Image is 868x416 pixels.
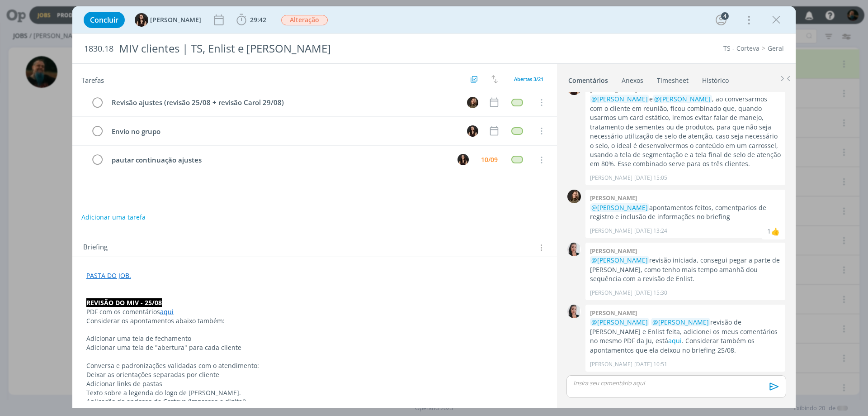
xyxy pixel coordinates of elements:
[115,38,489,60] div: MIV clientes | TS, Enlist e [PERSON_NAME]
[86,316,543,325] p: Considerar os apontamentos abaixo também:
[567,243,581,256] img: C
[771,226,780,237] div: Isabelle Silva
[622,76,643,85] div: Anexos
[86,343,543,352] p: Adicionar uma tela de "abertura" para cada cliente
[668,336,682,345] a: aqui
[591,203,648,212] span: @[PERSON_NAME]
[590,194,637,202] b: [PERSON_NAME]
[590,256,781,283] p: revisão iniciada, consegui pegar a parte de [PERSON_NAME], como tenho mais tempo amanhã dou sequê...
[86,388,543,397] p: Texto sobre a legenda do logo de [PERSON_NAME].
[634,227,667,235] span: [DATE] 13:24
[135,13,201,27] button: I[PERSON_NAME]
[634,174,667,182] span: [DATE] 15:05
[590,227,632,235] p: [PERSON_NAME]
[656,72,689,85] a: Timesheet
[634,360,667,368] span: [DATE] 10:51
[590,95,781,169] p: e , ao conversarmos com o cliente em reunião, ficou combinado que, quando usarmos um card estátic...
[567,190,581,203] img: J
[86,379,543,388] p: Adicionar links de pastas
[591,318,648,326] span: @[PERSON_NAME]
[467,97,478,108] img: J
[590,360,632,368] p: [PERSON_NAME]
[767,226,771,236] div: 1
[768,44,784,53] a: Geral
[150,17,201,23] span: [PERSON_NAME]
[281,15,328,25] span: Alteração
[234,13,269,27] button: 29:42
[567,305,581,318] img: C
[467,125,478,137] img: I
[481,157,498,163] div: 10/09
[86,361,543,370] p: Conversa e padronizações validadas com o atendimento:
[590,318,781,355] p: revisão de [PERSON_NAME] e Enlist feita, adicionei os meus comentários no mesmo PDF da Ju, está ....
[702,72,729,85] a: Histórico
[590,289,632,297] p: [PERSON_NAME]
[591,95,648,103] span: @[PERSON_NAME]
[86,271,131,280] a: PASTA DO JOB.
[654,95,711,103] span: @[PERSON_NAME]
[135,13,148,27] img: I
[86,334,543,343] p: Adicionar uma tela de fechamento
[723,44,759,53] a: TS - Corteva
[590,203,781,222] p: apontamentos feitos, comentparios de registro e inclusão de informações no briefing
[160,307,174,316] a: aqui
[90,16,118,24] span: Concluir
[86,397,543,406] p: Aplicação do endosso de Corteva (impresso e digital)
[466,96,479,109] button: J
[108,97,458,108] div: Revisão ajustes (revisão 25/08 + revisão Carol 29/08)
[652,318,709,326] span: @[PERSON_NAME]
[466,124,479,138] button: I
[590,309,637,317] b: [PERSON_NAME]
[514,76,543,82] span: Abertas 3/21
[456,153,470,167] button: I
[84,44,113,54] span: 1830.18
[86,307,543,316] p: PDF com os comentários
[81,209,146,225] button: Adicionar uma tarefa
[568,72,609,85] a: Comentários
[84,12,125,28] button: Concluir
[83,242,108,253] span: Briefing
[281,14,328,26] button: Alteração
[590,247,637,255] b: [PERSON_NAME]
[721,12,729,20] div: 4
[108,126,458,137] div: Envio no grupo
[86,370,543,379] p: Deixar as orientações separadas por cliente
[634,289,667,297] span: [DATE] 15:30
[591,256,648,264] span: @[PERSON_NAME]
[108,154,449,166] div: pautar continuação ajustes
[491,75,498,83] img: arrow-down-up.svg
[714,13,728,27] button: 4
[81,74,104,85] span: Tarefas
[250,15,266,24] span: 29:42
[590,174,632,182] p: [PERSON_NAME]
[72,6,796,408] div: dialog
[86,298,162,307] strong: REVISÃO DO MIV - 25/08
[458,154,469,165] img: I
